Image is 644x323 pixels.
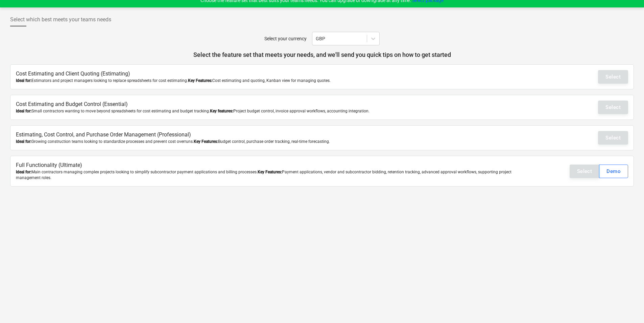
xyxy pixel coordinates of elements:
b: Ideal for: [16,170,31,174]
b: Key Features: [194,139,218,144]
p: Full Functionality (Ultimate) [16,161,526,169]
b: Ideal for: [16,109,31,113]
div: Growing construction teams looking to standardize processes and prevent cost overruns. Budget con... [16,139,526,145]
b: Key Features: [188,78,212,83]
p: Estimating, Cost Control, and Purchase Order Management (Professional) [16,131,526,139]
span: Select which best meets your teams needs [10,16,111,24]
div: Estimators and project managers looking to replace spreadsheets for cost estimating. Cost estimat... [16,78,526,84]
div: Main contractors managing complex projects looking to simplify subcontractor payment applications... [16,169,526,181]
div: Demo [606,167,621,176]
p: Select the feature set that meets your needs, and we'll send you quick tips on how to get started [10,51,634,59]
iframe: Chat Widget [610,290,644,323]
b: Key Features: [258,170,282,174]
b: Ideal for: [16,139,31,144]
div: Small contractors wanting to move beyond spreadsheets for cost estimating and budget tracking. Pr... [16,108,526,114]
b: Ideal for: [16,78,31,83]
p: Cost Estimating and Client Quoting (Estimating) [16,70,526,78]
button: Demo [599,165,628,178]
b: Key features: [210,109,233,113]
p: Cost Estimating and Budget Control (Essential) [16,101,526,108]
p: Select your currency [264,35,307,42]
